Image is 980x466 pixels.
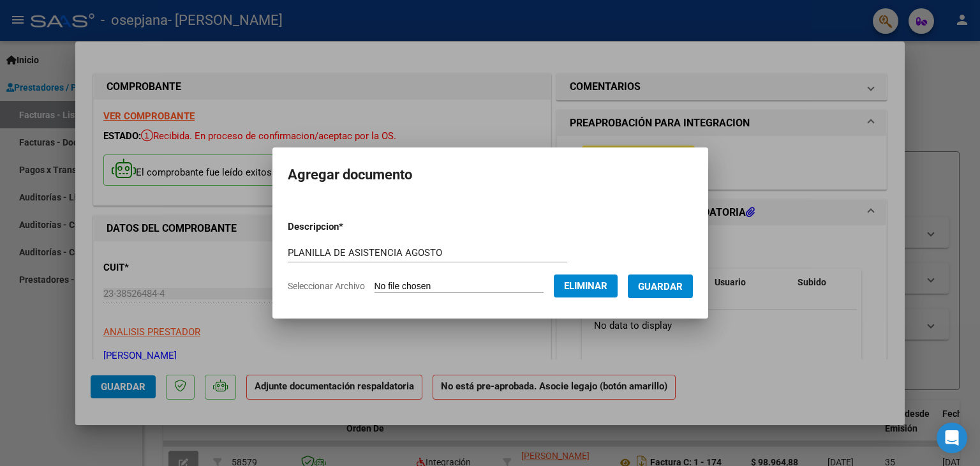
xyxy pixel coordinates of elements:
button: Eliminar [554,274,618,297]
span: Eliminar [564,280,607,292]
span: Seleccionar Archivo [288,281,365,291]
h2: Agregar documento [288,163,693,187]
p: Descripcion [288,220,410,234]
div: Open Intercom Messenger [937,423,967,453]
button: Guardar [628,274,693,298]
span: Guardar [638,281,683,292]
